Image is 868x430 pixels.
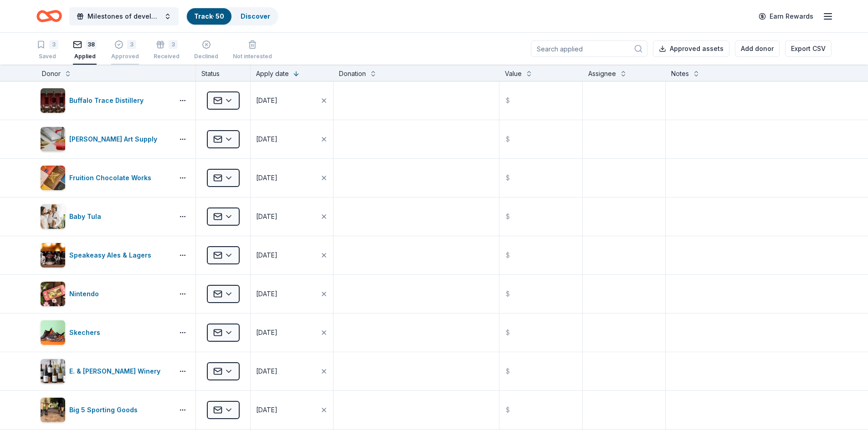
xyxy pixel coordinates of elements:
button: [DATE] [251,314,333,352]
img: Image for Trekell Art Supply [41,127,65,152]
div: [DATE] [256,95,277,106]
button: 3Approved [111,36,139,65]
div: Value [505,68,522,79]
button: Approved assets [653,40,729,57]
a: Track· 50 [194,12,224,20]
div: [DATE] [256,288,277,299]
div: [DATE] [256,134,277,145]
div: Declined [194,53,218,60]
button: [DATE] [251,159,333,197]
div: Apply date [256,68,289,79]
button: Declined [194,36,218,65]
img: Image for E. & J. Gallo Winery [41,359,65,384]
img: Image for Buffalo Trace Distillery [41,88,65,113]
div: Notes [671,68,689,79]
img: Image for Baby Tula [41,204,65,229]
button: 38Applied [73,36,97,65]
div: [DATE] [256,250,277,261]
button: [DATE] [251,236,333,274]
div: Donation [339,68,366,79]
div: Donor [42,68,61,79]
button: [DATE] [251,275,333,313]
input: Search applied [531,40,647,57]
button: Image for Baby TulaBaby Tula [40,204,170,229]
button: Image for Fruition Chocolate WorksFruition Chocolate Works [40,165,170,191]
a: Discover [241,12,270,20]
div: [DATE] [256,211,277,222]
img: Image for Speakeasy Ales & Lagers [41,243,65,268]
a: Home [36,5,62,27]
div: [PERSON_NAME] Art Supply [69,134,161,145]
button: Image for Big 5 Sporting GoodsBig 5 Sporting Goods [40,397,170,423]
button: [DATE] [251,81,333,120]
button: [DATE] [251,120,333,158]
button: 3Saved [36,36,58,65]
div: 3 [169,40,178,49]
div: E. & [PERSON_NAME] Winery [69,366,164,377]
div: 38 [86,40,97,49]
div: Applied [73,53,97,60]
button: Image for E. & J. Gallo WineryE. & [PERSON_NAME] Winery [40,359,170,384]
div: Nintendo [69,288,103,299]
div: [DATE] [256,327,277,338]
div: Received [154,53,180,60]
button: Image for Buffalo Trace DistilleryBuffalo Trace Distillery [40,88,170,113]
button: 3Received [154,36,180,65]
button: Export CSV [785,40,832,57]
div: Not interested [233,53,272,60]
img: Image for Big 5 Sporting Goods [41,398,65,422]
div: 3 [127,40,136,49]
button: Not interested [233,36,272,65]
div: [DATE] [256,405,277,415]
div: Skechers [69,327,104,338]
button: Image for Trekell Art Supply[PERSON_NAME] Art Supply [40,126,170,152]
button: Milestones of development celebrates 40 years [69,7,179,25]
div: Speakeasy Ales & Lagers [69,250,155,261]
img: Image for Fruition Chocolate Works [41,166,65,190]
div: Assignee [588,68,616,79]
button: Image for NintendoNintendo [40,281,170,307]
button: [DATE] [251,352,333,390]
span: Milestones of development celebrates 40 years [87,11,160,22]
div: Baby Tula [69,211,105,222]
div: [DATE] [256,366,277,377]
button: Track· 50Discover [186,7,278,25]
button: Add donor [735,40,780,57]
div: Status [196,65,251,81]
a: Earn Rewards [753,8,819,25]
button: Image for SkechersSkechers [40,320,170,345]
div: 3 [49,40,58,49]
div: [DATE] [256,172,277,183]
button: [DATE] [251,391,333,429]
div: Saved [36,53,58,60]
button: [DATE] [251,197,333,236]
img: Image for Nintendo [41,282,65,306]
img: Image for Skechers [41,320,65,345]
button: Image for Speakeasy Ales & LagersSpeakeasy Ales & Lagers [40,243,170,268]
div: Buffalo Trace Distillery [69,95,147,106]
div: Fruition Chocolate Works [69,172,155,183]
div: Big 5 Sporting Goods [69,405,141,415]
div: Approved [111,53,139,60]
